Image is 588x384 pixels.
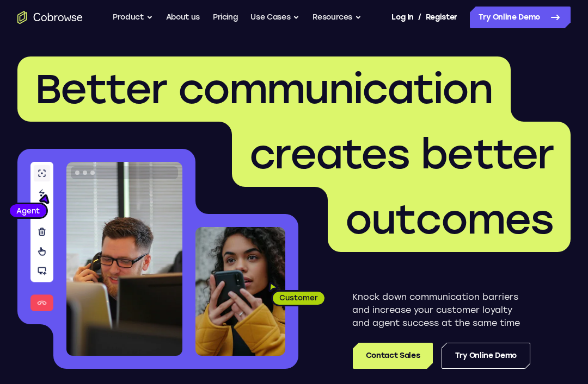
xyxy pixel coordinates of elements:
[113,7,153,28] button: Product
[313,7,362,28] button: Resources
[213,7,238,28] a: Pricing
[352,291,530,330] p: Knock down communication barriers and increase your customer loyalty and agent success at the sam...
[442,343,530,369] a: Try Online Demo
[391,7,413,28] a: Log In
[249,130,553,179] span: creates better
[353,343,433,369] a: Contact Sales
[426,7,457,28] a: Register
[66,162,182,356] img: A customer support agent talking on the phone
[166,7,200,28] a: About us
[345,195,553,244] span: outcomes
[418,11,421,24] span: /
[35,65,493,114] span: Better communication
[250,7,299,28] button: Use Cases
[17,11,83,24] a: Go to the home page
[195,227,285,356] img: A customer holding their phone
[470,7,571,28] a: Try Online Demo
